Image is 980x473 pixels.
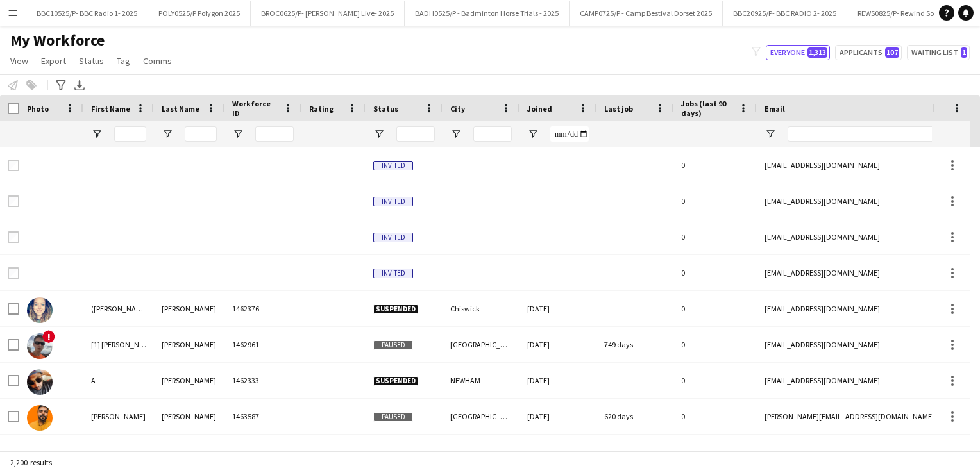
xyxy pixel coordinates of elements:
input: Joined Filter Input [550,126,589,142]
div: 1462333 [224,363,301,398]
span: Invited [373,269,413,278]
span: Email [765,104,785,113]
div: [PERSON_NAME] [154,399,224,434]
div: NEWHAM [443,363,520,398]
button: REWS0825/P- Rewind South- 2025 [847,1,976,26]
span: Photo [27,104,49,113]
div: Chiswick [443,291,520,326]
span: Status [79,55,104,67]
div: [PERSON_NAME] [83,399,154,434]
span: Joined [527,104,552,113]
img: A SHAKIL [27,369,53,395]
span: Status [373,104,398,113]
span: Comms [143,55,172,67]
span: Tag [117,55,130,67]
span: My Workforce [10,31,105,50]
div: 1464101 [224,435,301,470]
img: Aaditya Shankar Majumder [27,405,53,431]
div: 1463587 [224,399,301,434]
img: [1] Joseph gildea [27,333,53,359]
div: 0 [673,255,757,290]
button: Everyone1,313 [766,45,830,60]
div: [PERSON_NAME] [154,435,224,470]
div: [GEOGRAPHIC_DATA] [443,399,520,434]
button: Applicants107 [835,45,902,60]
div: [DATE] [520,363,596,398]
a: View [5,53,33,69]
span: Paused [373,340,413,350]
div: [PERSON_NAME] [154,327,224,362]
span: Last job [604,104,633,113]
div: 0 [673,147,757,183]
button: Open Filter Menu [373,128,385,140]
div: 0 [673,327,757,362]
button: Open Filter Menu [91,128,103,140]
span: 107 [885,47,899,58]
button: BBC10525/P- BBC Radio 1- 2025 [26,1,148,26]
input: Row Selection is disabled for this row (unchecked) [8,195,19,207]
input: Row Selection is disabled for this row (unchecked) [8,267,19,279]
button: CAMP0725/P - Camp Bestival Dorset 2025 [570,1,723,26]
button: Open Filter Menu [765,128,776,140]
div: 54 days [596,435,673,470]
span: Invited [373,233,413,242]
button: POLY0525/P Polygon 2025 [148,1,251,26]
div: 1462961 [224,327,301,362]
div: [DATE] [520,291,596,326]
div: 1462376 [224,291,301,326]
div: 0 [673,363,757,398]
div: Aaliyah [83,435,154,470]
span: ! [42,330,55,343]
div: 0 [673,183,757,219]
div: ([PERSON_NAME]) [PERSON_NAME] [83,291,154,326]
a: Comms [138,53,177,69]
div: A [83,363,154,398]
input: First Name Filter Input [114,126,146,142]
span: 1 [961,47,967,58]
button: BBC20925/P- BBC RADIO 2- 2025 [723,1,847,26]
div: 749 days [596,327,673,362]
input: Status Filter Input [396,126,435,142]
button: Open Filter Menu [527,128,539,140]
span: Jobs (last 90 days) [681,99,734,118]
div: 4 [673,435,757,470]
input: Row Selection is disabled for this row (unchecked) [8,231,19,243]
div: [PERSON_NAME] [154,363,224,398]
div: [GEOGRAPHIC_DATA] [443,435,520,470]
input: Last Name Filter Input [185,126,217,142]
span: View [10,55,28,67]
input: City Filter Input [473,126,512,142]
button: BROC0625/P- [PERSON_NAME] Live- 2025 [251,1,405,26]
span: Last Name [162,104,199,113]
img: (Sarah) Natasha Mortimer [27,297,53,323]
span: Suspended [373,376,418,386]
div: [DATE] [520,435,596,470]
app-action-btn: Export XLSX [72,78,87,93]
span: Export [41,55,66,67]
app-action-btn: Advanced filters [53,78,69,93]
span: 1,313 [807,47,827,58]
div: 0 [673,399,757,434]
div: [DATE] [520,399,596,434]
input: Workforce ID Filter Input [255,126,294,142]
a: Tag [112,53,135,69]
span: Suspended [373,304,418,314]
div: [1] [PERSON_NAME] [83,327,154,362]
button: Waiting list1 [907,45,970,60]
span: City [450,104,465,113]
span: Paused [373,412,413,422]
div: [DATE] [520,327,596,362]
span: First Name [91,104,130,113]
button: Open Filter Menu [450,128,462,140]
button: Open Filter Menu [232,128,244,140]
button: BADH0525/P - Badminton Horse Trials - 2025 [405,1,570,26]
span: Rating [309,104,334,113]
input: Row Selection is disabled for this row (unchecked) [8,160,19,171]
div: 0 [673,291,757,326]
a: Export [36,53,71,69]
span: Invited [373,197,413,206]
div: [GEOGRAPHIC_DATA] [443,327,520,362]
a: Status [74,53,109,69]
div: 620 days [596,399,673,434]
span: Invited [373,161,413,170]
